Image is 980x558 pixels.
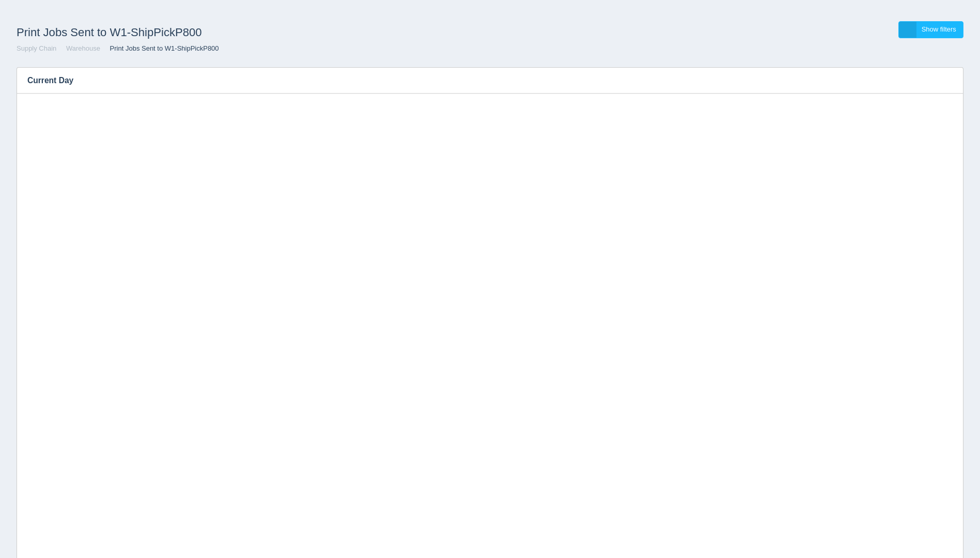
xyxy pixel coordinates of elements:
a: Show filters [898,21,963,38]
a: Supply Chain [17,44,56,52]
li: Print Jobs Sent to W1-ShipPickP800 [102,44,219,54]
h3: Current Day [17,68,931,94]
span: Show filters [922,25,956,33]
a: Warehouse [66,44,100,52]
h1: Print Jobs Sent to W1-ShipPickP800 [17,21,490,44]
